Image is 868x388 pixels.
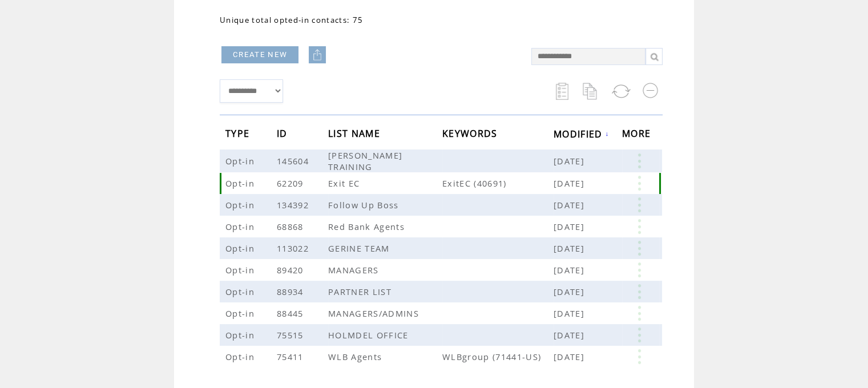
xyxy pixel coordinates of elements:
[554,155,587,167] span: [DATE]
[277,199,312,211] span: 134392
[277,221,306,232] span: 68868
[328,242,393,254] span: GERINE TEAM
[328,199,402,211] span: Follow Up Boss
[554,130,609,137] a: MODIFIED↓
[442,351,554,362] span: WLBgroup (71441-US)
[554,329,587,341] span: [DATE]
[328,351,385,362] span: WLB Agents
[312,49,323,60] img: upload.png
[277,177,306,189] span: 62209
[554,199,587,211] span: [DATE]
[328,221,407,232] span: Red Bank Agents
[225,199,257,211] span: Opt-in
[221,46,298,63] a: CREATE NEW
[442,177,554,189] span: ExitEC (40691)
[328,177,362,189] span: Exit EC
[225,130,252,137] a: TYPE
[277,155,312,167] span: 145604
[554,264,587,276] span: [DATE]
[225,308,257,319] span: Opt-in
[225,155,257,167] span: Opt-in
[554,177,587,189] span: [DATE]
[277,124,290,145] span: ID
[442,130,500,137] a: KEYWORDS
[277,351,306,362] span: 75411
[328,329,411,341] span: HOLMDEL OFFICE
[225,124,252,145] span: TYPE
[277,286,306,297] span: 88934
[554,286,587,297] span: [DATE]
[328,264,382,276] span: MANAGERS
[277,329,306,341] span: 75515
[554,242,587,254] span: [DATE]
[328,124,383,145] span: LIST NAME
[225,286,257,297] span: Opt-in
[225,264,257,276] span: Opt-in
[328,130,383,137] a: LIST NAME
[277,130,290,137] a: ID
[554,221,587,232] span: [DATE]
[225,351,257,362] span: Opt-in
[277,242,312,254] span: 113022
[328,308,422,319] span: MANAGERS/ADMINS
[220,15,363,25] span: Unique total opted-in contacts: 75
[225,242,257,254] span: Opt-in
[277,308,306,319] span: 88445
[225,329,257,341] span: Opt-in
[622,124,653,145] span: MORE
[442,124,500,145] span: KEYWORDS
[328,149,402,172] span: [PERSON_NAME] TRAINING
[328,286,394,297] span: PARTNER LIST
[225,221,257,232] span: Opt-in
[277,264,306,276] span: 89420
[554,125,605,146] span: MODIFIED
[225,177,257,189] span: Opt-in
[554,308,587,319] span: [DATE]
[554,351,587,362] span: [DATE]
